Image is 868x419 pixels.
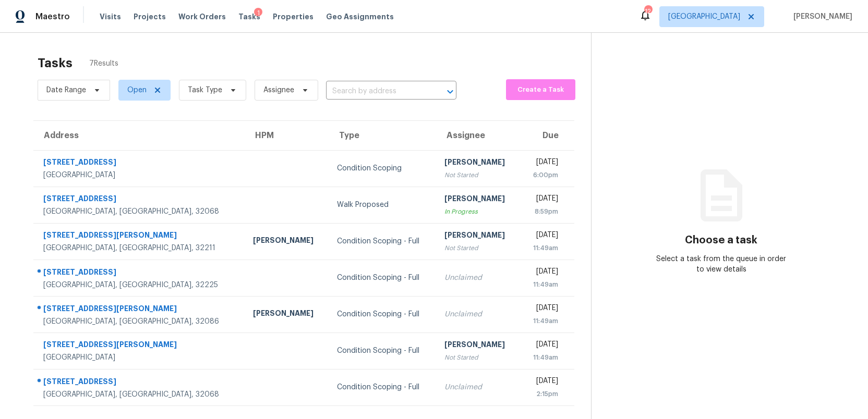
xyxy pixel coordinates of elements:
span: Date Range [46,85,86,95]
div: [STREET_ADDRESS][PERSON_NAME] [43,230,236,243]
div: Condition Scoping - Full [337,273,428,283]
div: In Progress [444,206,512,217]
div: [GEOGRAPHIC_DATA] [43,170,236,180]
div: [DATE] [528,376,558,389]
div: 1 [254,8,262,18]
span: [GEOGRAPHIC_DATA] [668,11,740,22]
div: [GEOGRAPHIC_DATA], [GEOGRAPHIC_DATA], 32211 [43,243,236,253]
div: [GEOGRAPHIC_DATA] [43,352,236,363]
span: Create a Task [511,84,570,96]
div: 11:49am [528,243,558,253]
div: [GEOGRAPHIC_DATA], [GEOGRAPHIC_DATA], 32068 [43,206,236,217]
div: [GEOGRAPHIC_DATA], [GEOGRAPHIC_DATA], 32225 [43,280,236,290]
div: Unclaimed [444,382,512,392]
div: Condition Scoping - Full [337,382,428,392]
div: Unclaimed [444,309,512,319]
div: 12 [644,6,652,17]
div: Unclaimed [444,273,512,283]
div: [STREET_ADDRESS][PERSON_NAME] [43,303,236,316]
div: Not Started [444,352,512,363]
div: [PERSON_NAME] [253,235,320,248]
div: [PERSON_NAME] [444,339,512,352]
div: [STREET_ADDRESS] [43,193,236,206]
div: Condition Scoping - Full [337,309,428,319]
th: HPM [245,121,329,150]
span: Tasks [238,13,260,20]
div: [DATE] [528,193,558,206]
span: Work Orders [178,11,226,22]
div: 11:49am [528,279,558,290]
th: Due [520,121,574,150]
div: 6:00pm [528,170,558,180]
th: Assignee [436,121,520,150]
div: Select a task from the queue in order to view details [656,254,786,275]
div: Not Started [444,170,512,180]
div: Walk Proposed [337,200,428,210]
button: Open [443,84,457,99]
div: [PERSON_NAME] [253,308,320,321]
span: Task Type [188,85,222,95]
div: [STREET_ADDRESS][PERSON_NAME] [43,339,236,352]
div: [DATE] [528,157,558,170]
span: Assignee [263,85,294,95]
span: Properties [273,11,314,22]
div: [PERSON_NAME] [444,193,512,206]
div: Not Started [444,243,512,253]
div: 11:49am [528,316,558,326]
button: Create a Task [506,79,575,100]
div: Condition Scoping - Full [337,346,428,356]
div: 8:59pm [528,206,558,217]
div: 2:15pm [528,389,558,399]
span: Projects [134,11,166,22]
span: Visits [100,11,121,22]
div: [DATE] [528,266,558,279]
div: [STREET_ADDRESS] [43,157,236,170]
span: Open [127,85,147,95]
div: [STREET_ADDRESS] [43,267,236,280]
span: Maestro [35,11,70,22]
h3: Choose a task [685,235,757,245]
input: Search by address [326,83,427,100]
div: [GEOGRAPHIC_DATA], [GEOGRAPHIC_DATA], 32068 [43,389,236,400]
div: 11:49am [528,352,558,363]
th: Type [329,121,437,150]
div: Condition Scoping - Full [337,236,428,247]
div: [GEOGRAPHIC_DATA], [GEOGRAPHIC_DATA], 32086 [43,316,236,327]
div: [DATE] [528,303,558,316]
div: [STREET_ADDRESS] [43,376,236,389]
div: [PERSON_NAME] [444,230,512,243]
span: 7 Results [89,58,118,69]
h2: Tasks [38,58,73,68]
div: [PERSON_NAME] [444,157,512,170]
div: [DATE] [528,339,558,352]
span: Geo Assignments [326,11,394,22]
div: [DATE] [528,230,558,243]
div: Condition Scoping [337,163,428,174]
th: Address [33,121,245,150]
span: [PERSON_NAME] [789,11,852,22]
